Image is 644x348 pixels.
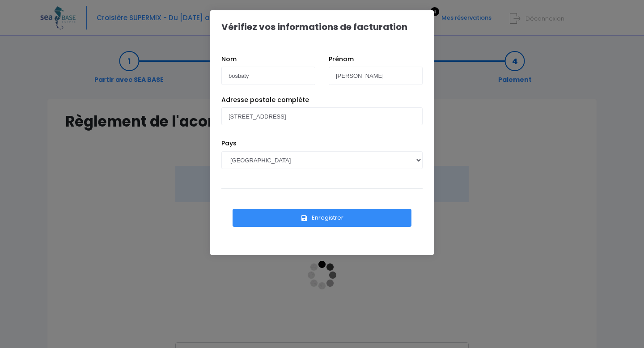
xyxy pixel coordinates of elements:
[221,55,237,64] label: Nom
[221,139,237,148] label: Pays
[221,95,309,105] label: Adresse postale complète
[233,209,411,227] button: Enregistrer
[221,21,407,32] h1: Vérifiez vos informations de facturation
[329,55,354,64] label: Prénom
